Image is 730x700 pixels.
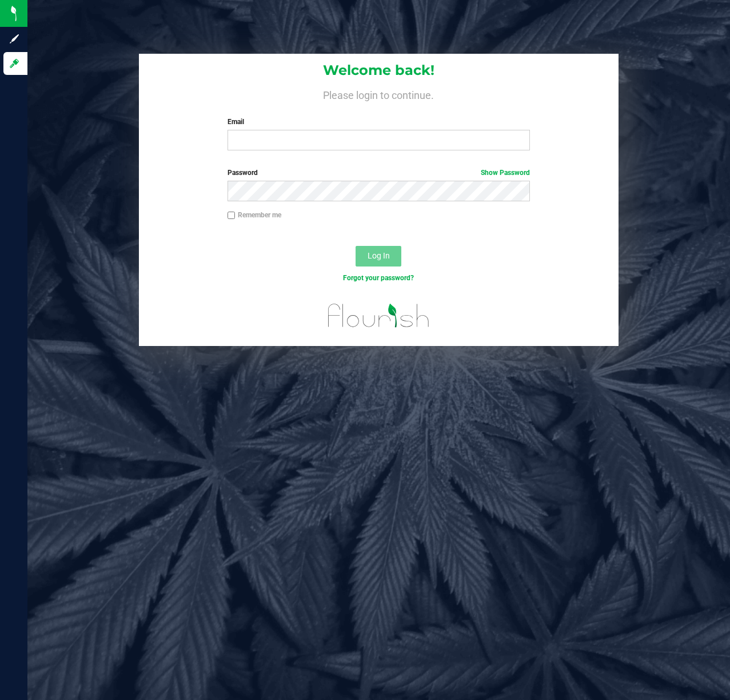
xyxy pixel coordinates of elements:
[319,295,439,336] img: flourish_logo.svg
[9,33,20,45] inline-svg: Sign up
[139,63,619,78] h1: Welcome back!
[228,169,258,177] span: Password
[228,117,530,127] label: Email
[9,58,20,69] inline-svg: Log in
[356,246,401,267] button: Log In
[481,169,530,177] a: Show Password
[343,274,414,282] a: Forgot your password?
[228,212,236,220] input: Remember me
[139,87,619,101] h4: Please login to continue.
[228,210,281,220] label: Remember me
[368,251,390,260] span: Log In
